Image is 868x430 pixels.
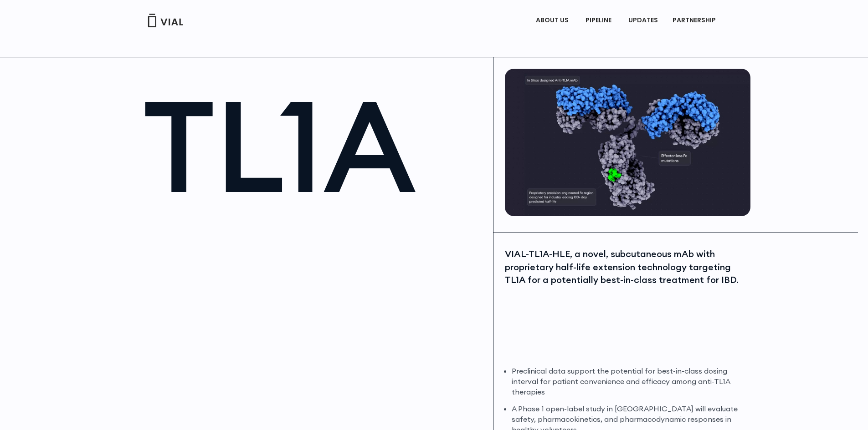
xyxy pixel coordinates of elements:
[621,13,665,28] a: UPDATES
[578,13,621,28] a: PIPELINEMenu Toggle
[505,248,748,287] div: VIAL-TL1A-HLE, a novel, subcutaneous mAb with proprietary half-life extension technology targetin...
[512,366,748,397] li: Preclinical data support the potential for best-in-class dosing interval for patient convenience ...
[147,14,184,27] img: Vial Logo
[143,82,484,209] h1: TL1A
[529,13,578,28] a: ABOUT USMenu Toggle
[505,69,750,216] img: TL1A antibody diagram.
[665,13,725,28] a: PARTNERSHIPMenu Toggle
